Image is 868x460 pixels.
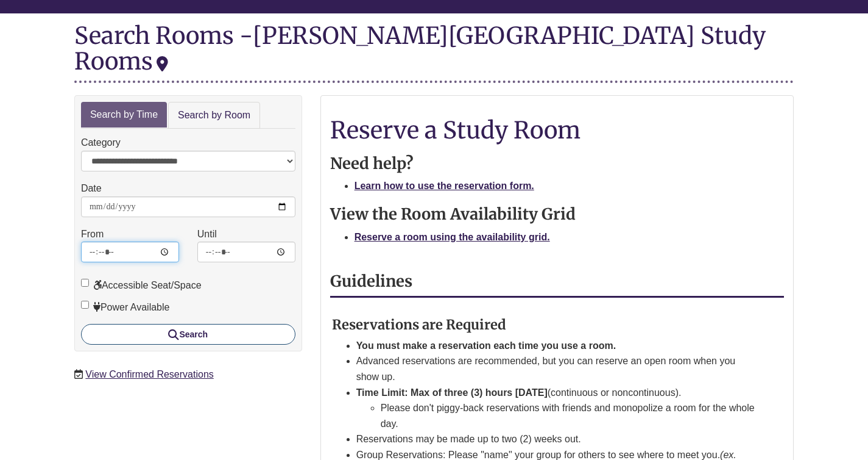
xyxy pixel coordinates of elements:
[356,340,616,351] strong: You must make a reservation each time you use a room.
[81,279,89,287] input: Accessible Seat/Space
[356,387,548,398] strong: Time Limit: Max of three (3) hours [DATE]
[332,316,506,333] strong: Reservations are Required
[74,23,794,82] div: Search Rooms -
[74,21,766,76] div: [PERSON_NAME][GEOGRAPHIC_DATA] Study Rooms
[81,181,102,196] label: Date
[81,226,104,242] label: From
[81,324,295,345] button: Search
[85,369,213,379] a: View Confirmed Reservations
[197,226,217,242] label: Until
[330,154,414,173] strong: Need help?
[81,102,167,128] a: Search by Time
[356,385,755,432] li: (continuous or noncontinuous).
[355,181,534,191] a: Learn how to use the reservation form.
[81,300,170,315] label: Power Available
[381,400,755,431] li: Please don't piggy-back reservations with friends and monopolize a room for the whole day.
[168,102,260,129] a: Search by Room
[356,431,755,447] li: Reservations may be made up to two (2) weeks out.
[356,353,755,384] li: Advanced reservations are recommended, but you can reserve an open room when you show up.
[330,204,576,224] strong: View the Room Availability Grid
[81,278,202,293] label: Accessible Seat/Space
[330,271,412,291] strong: Guidelines
[81,301,89,309] input: Power Available
[330,117,785,143] h1: Reserve a Study Room
[355,232,550,242] a: Reserve a room using the availability grid.
[81,135,121,151] label: Category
